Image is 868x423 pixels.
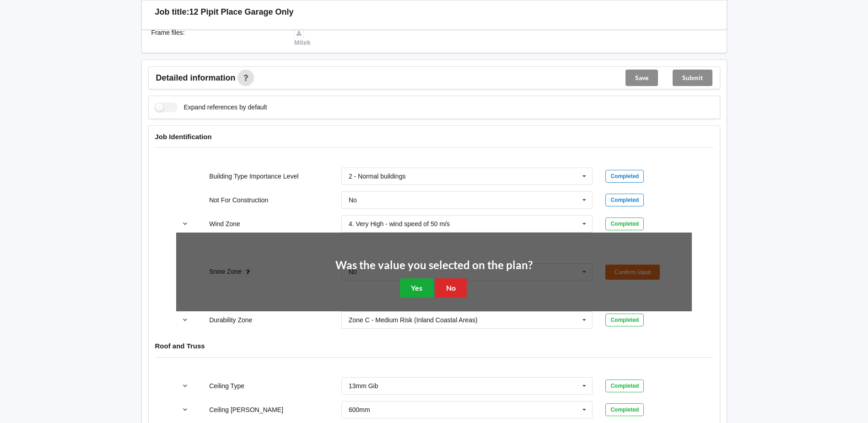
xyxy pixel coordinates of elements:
h3: 12 Pipit Place Garage Only [189,7,294,17]
div: Completed [605,380,644,392]
div: 4. Very High - wind speed of 50 m/s [349,221,450,227]
label: Ceiling Type [209,382,244,390]
label: Building Type Importance Level [209,173,298,180]
div: No [349,197,357,203]
div: 2 - Normal buildings [349,173,406,179]
div: Frame files : [145,28,288,47]
div: Completed [605,194,644,206]
label: Durability Zone [209,316,252,324]
button: reference-toggle [176,312,194,328]
button: reference-toggle [176,378,194,394]
div: Zone C - Medium Risk (Inland Coastal Areas) [349,317,478,323]
div: Completed [605,403,644,416]
div: Completed [605,170,644,183]
div: Completed [605,314,644,326]
h4: Job Identification [155,132,713,141]
label: Ceiling [PERSON_NAME] [209,406,283,413]
h3: Job title: [155,7,189,17]
h4: Roof and Truss [155,342,713,350]
label: Not For Construction [209,196,268,204]
button: No [435,278,467,297]
label: Expand references by default [155,103,267,112]
label: Wind Zone [209,220,240,228]
button: reference-toggle [176,216,194,232]
h2: Was the value you selected on the plan? [335,258,533,272]
a: Mitek [294,29,311,46]
button: reference-toggle [176,401,194,418]
div: Completed [605,217,644,230]
span: Detailed information [156,74,236,82]
button: Yes [400,278,433,297]
div: 13mm Gib [349,383,378,389]
div: 600mm [349,407,370,413]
